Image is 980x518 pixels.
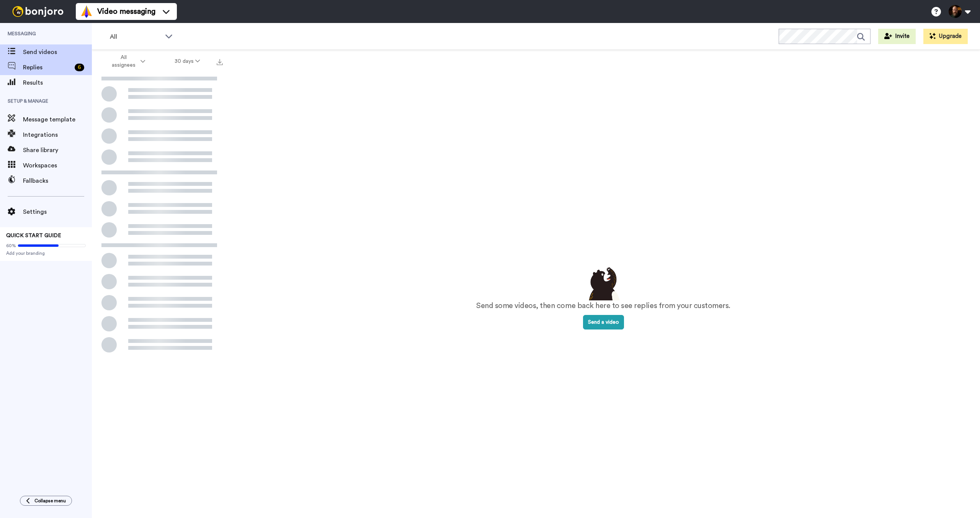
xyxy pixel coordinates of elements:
span: All assignees [108,54,139,69]
img: export.svg [217,59,223,65]
button: Invite [878,29,916,44]
button: All assignees [93,51,160,72]
div: 6 [75,64,84,71]
span: 60% [6,243,16,249]
span: Workspaces [23,161,92,170]
span: Results [23,78,92,87]
img: bj-logo-header-white.svg [9,6,67,17]
button: Upgrade [923,29,968,44]
span: Share library [23,146,92,155]
img: results-emptystates.png [584,265,622,300]
span: Send videos [23,48,92,57]
button: Collapse menu [20,496,72,506]
span: QUICK START GUIDE [6,233,61,238]
span: Add your branding [6,250,86,256]
span: Collapse menu [34,498,66,504]
button: Send a video [583,315,624,329]
span: Fallbacks [23,176,92,185]
img: vm-color.svg [80,5,93,18]
span: Settings [23,207,92,216]
button: Export all results that match these filters now. [214,56,225,67]
span: Video messaging [97,6,155,17]
button: 30 days [160,54,215,68]
p: Send some videos, then come back here to see replies from your customers. [476,300,730,311]
span: Integrations [23,130,92,139]
span: Message template [23,115,92,124]
span: Replies [23,63,72,72]
a: Send a video [583,320,624,325]
span: All [110,32,161,41]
